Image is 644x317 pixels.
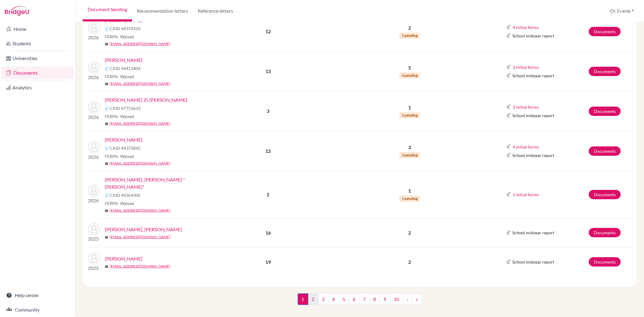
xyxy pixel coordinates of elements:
[105,122,108,126] span: mail
[118,201,134,206] span: - Waived
[88,74,100,81] p: 2026
[412,293,422,305] a: »
[399,72,420,78] span: 3 pending
[1,67,74,79] a: Documents
[105,82,108,86] span: mail
[105,42,108,46] span: mail
[105,113,134,120] span: FERPA
[110,145,140,151] span: CAID 44373842
[88,34,100,41] p: 2026
[105,265,108,268] span: mail
[506,113,511,118] img: Common App logo
[110,192,140,198] span: CAID 44364306
[506,65,511,69] img: Common App logo
[88,197,100,204] p: 2026
[110,25,140,32] span: CAID 44374103
[88,153,100,161] p: 2026
[589,190,621,199] a: Documents
[265,148,271,154] b: 12
[512,143,539,150] button: 4 initial forms
[512,33,554,39] span: School midyear report
[110,121,170,126] a: [EMAIL_ADDRESS][DOMAIN_NAME]
[118,74,134,79] span: - Waived
[506,33,511,38] img: Common App logo
[110,234,170,240] a: [EMAIL_ADDRESS][DOMAIN_NAME]
[105,146,110,151] img: Common App logo
[88,141,100,153] img: Chen, Adrienne Wen-An
[267,108,269,114] b: 3
[88,185,100,197] img: Lin, Li Yu "Emily"
[118,34,134,39] span: - Waived
[506,73,511,78] img: Common App logo
[110,208,170,213] a: [EMAIL_ADDRESS][DOMAIN_NAME]
[265,259,271,265] b: 19
[105,226,182,233] a: [PERSON_NAME], [PERSON_NAME]
[399,33,420,39] span: 1 pending
[506,230,511,235] img: Common App logo
[5,6,29,16] img: Bridge-U
[328,64,492,71] p: 5
[1,289,74,301] a: Help center
[88,223,100,235] img: CHIANG, YUANCHIAO ALAN
[359,293,370,305] a: 7
[506,192,511,197] img: Common App logo
[105,136,143,143] a: [PERSON_NAME]
[589,27,621,36] a: Documents
[105,153,134,159] span: FERPA
[88,62,100,74] img: Lin, Emma
[1,82,74,94] a: Analytics
[265,230,271,235] b: 16
[399,196,420,202] span: 1 pending
[1,37,74,50] a: Students
[380,293,390,305] a: 9
[105,66,110,71] img: Common App logo
[105,73,134,80] span: FERPA
[506,144,511,149] img: Common App logo
[589,257,621,267] a: Documents
[88,252,100,264] img: HUANG, BENJAMIN
[118,114,134,119] span: - Waived
[589,146,621,156] a: Documents
[105,96,187,104] a: [PERSON_NAME] Zi-[PERSON_NAME]
[512,24,539,31] button: 4 initial forms
[88,101,100,114] img: Liu, Evelyn Zi-Tang
[105,200,134,207] span: FERPA
[110,105,140,111] span: CAID 47753633
[512,112,554,119] span: School midyear report
[370,293,380,305] a: 8
[318,293,329,305] a: 3
[88,22,100,34] img: Kang, Liyeh
[105,235,108,239] span: mail
[512,64,539,71] button: 3 initial forms
[328,293,339,305] a: 4
[110,161,170,166] a: [EMAIL_ADDRESS][DOMAIN_NAME]
[265,68,271,74] b: 13
[110,65,140,72] span: CAID 44411804
[105,255,143,262] a: [PERSON_NAME]
[589,107,621,116] a: Documents
[88,235,100,242] p: 2025
[267,191,269,197] b: 2
[105,106,110,111] img: Common App logo
[105,176,213,191] a: [PERSON_NAME], [PERSON_NAME] "[PERSON_NAME]"
[589,228,621,237] a: Documents
[105,56,143,64] a: [PERSON_NAME]
[328,104,492,111] p: 1
[506,25,511,30] img: Common App logo
[403,293,412,305] a: ›
[105,193,110,198] img: Common App logo
[328,229,492,236] p: 2
[1,23,74,35] a: Home
[105,162,108,165] span: mail
[1,52,74,64] a: Universities
[506,104,511,109] img: Common App logo
[390,293,403,305] a: 10
[118,154,134,159] span: - Waived
[506,153,511,158] img: Common App logo
[506,260,511,264] img: Common App logo
[328,187,492,194] p: 1
[328,24,492,31] p: 2
[512,229,554,236] span: School midyear report
[110,81,170,86] a: [EMAIL_ADDRESS][DOMAIN_NAME]
[88,114,100,121] p: 2026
